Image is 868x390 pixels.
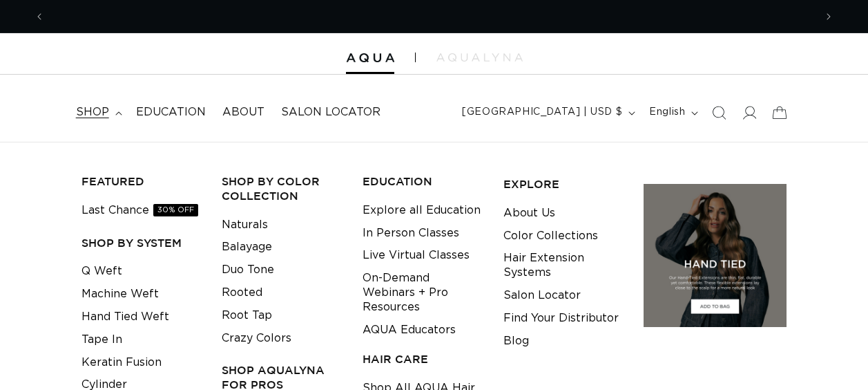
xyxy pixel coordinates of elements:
h3: FEATURED [81,174,201,189]
a: Color Collections [503,225,598,248]
img: aqualyna.com [436,53,523,62]
button: Previous announcement [24,3,55,30]
h3: HAIR CARE [363,352,482,366]
a: Duo Tone [222,259,274,281]
a: Hair Extension Systems [503,247,623,284]
a: Explore all Education [363,199,481,222]
span: 30% OFF [153,204,198,216]
span: [GEOGRAPHIC_DATA] | USD $ [462,105,622,120]
a: On-Demand Webinars + Pro Resources [363,267,482,318]
span: shop [76,105,109,120]
h3: EDUCATION [363,174,482,189]
a: Education [128,97,214,128]
summary: shop [68,97,128,128]
a: Hand Tied Weft [81,306,169,328]
a: About [214,97,273,128]
button: [GEOGRAPHIC_DATA] | USD $ [454,100,641,126]
a: In Person Classes [363,222,459,245]
h3: Shop by Color Collection [222,174,341,203]
a: Live Virtual Classes [363,244,470,267]
button: Next announcement [813,3,844,30]
a: Last Chance30% OFF [81,199,198,222]
a: Root Tap [222,304,272,327]
a: Keratin Fusion [81,351,162,374]
summary: Search [704,98,734,128]
a: Find Your Distributor [503,307,619,330]
a: About Us [503,202,555,225]
a: Crazy Colors [222,327,291,350]
span: English [649,105,685,120]
a: Machine Weft [81,283,159,306]
a: Salon Locator [503,284,581,307]
a: Rooted [222,281,262,304]
a: Q Weft [81,260,122,283]
a: Blog [503,330,529,353]
h3: SHOP BY SYSTEM [81,236,201,250]
button: English [641,100,704,126]
span: Salon Locator [281,105,380,120]
span: Education [136,105,206,120]
span: About [222,105,264,120]
a: Salon Locator [273,97,389,128]
img: Aqua Hair Extensions [346,53,394,63]
h3: EXPLORE [503,177,623,192]
a: Balayage [222,236,272,259]
a: Tape In [81,328,122,351]
a: Naturals [222,214,268,236]
a: AQUA Educators [363,319,456,342]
